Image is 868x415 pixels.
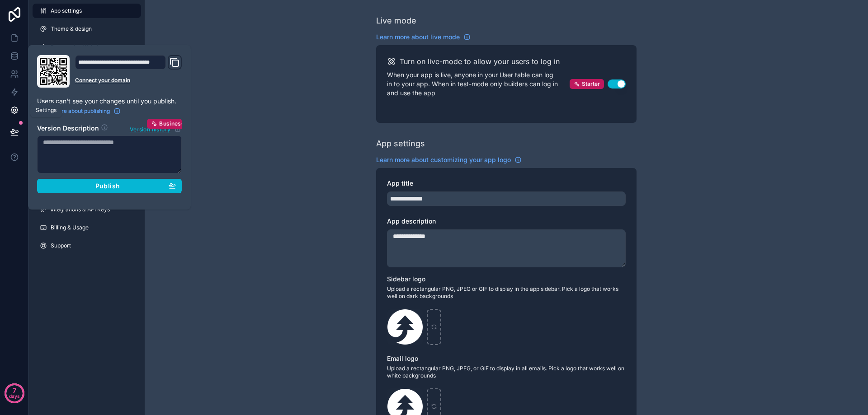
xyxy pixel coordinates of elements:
a: Progressive Web App [33,40,141,54]
span: Starter [582,80,600,88]
a: Connect your domain [75,77,182,84]
a: Integrations & API Keys [33,202,141,217]
a: App settings [33,4,141,18]
p: When your app is live, anyone in your User table can log in to your app. When in test-mode only b... [387,70,570,98]
span: App settings [51,7,82,14]
span: Version history [130,124,170,133]
div: App settings [376,137,425,150]
span: App description [387,217,436,225]
div: Live mode [376,14,416,27]
span: Learn more about publishing [37,107,110,115]
a: Learn more about customizing your app logo [376,155,522,164]
span: Learn more about live mode [376,33,460,42]
p: days [9,390,20,402]
span: Upload a rectangular PNG, JPEG, or GIF to display in all emails. Pick a logo that works well on w... [387,365,626,379]
span: Theme & design [51,25,92,33]
div: Settings [36,107,57,114]
h2: Version Description [37,124,99,134]
h2: Turn on live-mode to allow your users to log in [400,56,560,67]
span: Progressive Web App [51,43,105,51]
a: Learn more about live mode [376,33,471,42]
button: Version historyBusiness [129,124,182,134]
a: Learn more about publishing [37,107,121,115]
span: Sidebar logo [387,275,425,283]
span: App title [387,179,413,187]
span: Support [51,242,71,249]
a: Theme & design [33,22,141,36]
p: 7 [13,386,16,395]
button: Publish [37,179,182,193]
span: Billing & Usage [51,224,89,231]
div: Domain and Custom Link [75,55,182,88]
span: Email logo [387,354,418,362]
span: Publish [95,182,120,190]
a: Billing & Usage [33,220,141,235]
span: Upload a rectangular PNG, JPEG or GIF to display in the app sidebar. Pick a logo that works well ... [387,285,626,300]
span: Learn more about customizing your app logo [376,155,511,164]
a: Support [33,238,141,253]
span: Integrations & API Keys [51,206,110,213]
p: Users can't see your changes until you publish. [37,97,182,106]
span: Business [159,120,184,127]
